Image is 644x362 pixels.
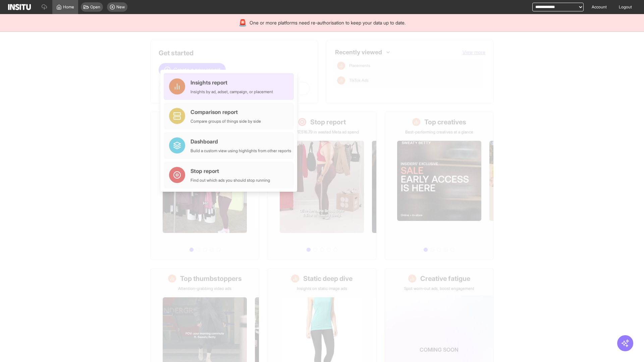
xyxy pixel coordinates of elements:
[191,89,273,95] div: Insights by ad, adset, campaign, or placement
[191,167,270,175] div: Stop report
[191,78,273,86] div: Insights report
[63,4,74,10] span: Home
[250,19,406,26] span: One or more platforms need re-authorisation to keep your data up to date.
[191,108,261,116] div: Comparison report
[191,137,291,145] div: Dashboard
[191,119,261,124] div: Compare groups of things side by side
[238,18,247,27] div: 🚨
[8,4,31,10] img: Logo
[191,148,291,154] div: Build a custom view using highlights from other reports
[191,178,270,183] div: Find out which ads you should stop running
[90,4,100,10] span: Open
[116,4,125,10] span: New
